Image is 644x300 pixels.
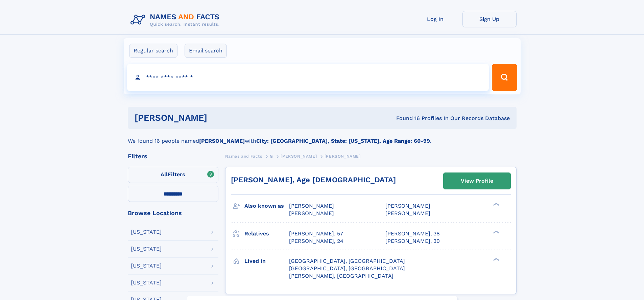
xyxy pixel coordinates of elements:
div: We found 16 people named with . [128,129,517,145]
div: [US_STATE] [131,280,162,285]
h3: Lived in [244,255,289,267]
span: [GEOGRAPHIC_DATA], [GEOGRAPHIC_DATA] [289,258,405,264]
div: ❯ [492,202,500,207]
a: [PERSON_NAME], 30 [385,237,440,245]
button: Search Button [492,64,517,91]
b: [PERSON_NAME] [199,138,245,144]
a: [PERSON_NAME], 38 [385,230,440,237]
input: search input [127,64,489,91]
a: Names and Facts [225,152,262,160]
img: Logo Names and Facts [128,11,225,29]
h3: Relatives [244,228,289,239]
div: Filters [128,153,218,159]
h3: Also known as [244,200,289,212]
a: Sign Up [462,11,517,27]
a: View Profile [444,173,510,189]
div: Browse Locations [128,210,218,216]
span: [PERSON_NAME] [281,154,317,159]
span: All [161,171,168,178]
a: [PERSON_NAME], 57 [289,230,343,237]
a: [PERSON_NAME], 24 [289,237,343,245]
label: Filters [128,167,218,183]
span: [PERSON_NAME] [289,210,334,216]
div: ❯ [492,230,500,234]
a: [PERSON_NAME] [281,152,317,160]
div: Found 16 Profiles In Our Records Database [302,115,510,122]
label: Email search [185,44,227,58]
span: [PERSON_NAME] [385,210,430,216]
div: [US_STATE] [131,263,162,269]
span: G [270,154,273,159]
span: [PERSON_NAME] [385,203,430,209]
span: [PERSON_NAME] [325,154,361,159]
a: G [270,152,273,160]
div: [US_STATE] [131,229,162,235]
div: [US_STATE] [131,246,162,252]
a: [PERSON_NAME], Age [DEMOGRAPHIC_DATA] [231,176,396,184]
label: Regular search [129,44,177,58]
div: ❯ [492,257,500,261]
span: [GEOGRAPHIC_DATA], [GEOGRAPHIC_DATA] [289,265,405,272]
span: [PERSON_NAME] [289,203,334,209]
div: View Profile [461,173,493,189]
h1: [PERSON_NAME] [135,114,302,122]
span: [PERSON_NAME], [GEOGRAPHIC_DATA] [289,273,393,279]
b: City: [GEOGRAPHIC_DATA], State: [US_STATE], Age Range: 60-99 [256,138,430,144]
a: Log In [408,11,462,27]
